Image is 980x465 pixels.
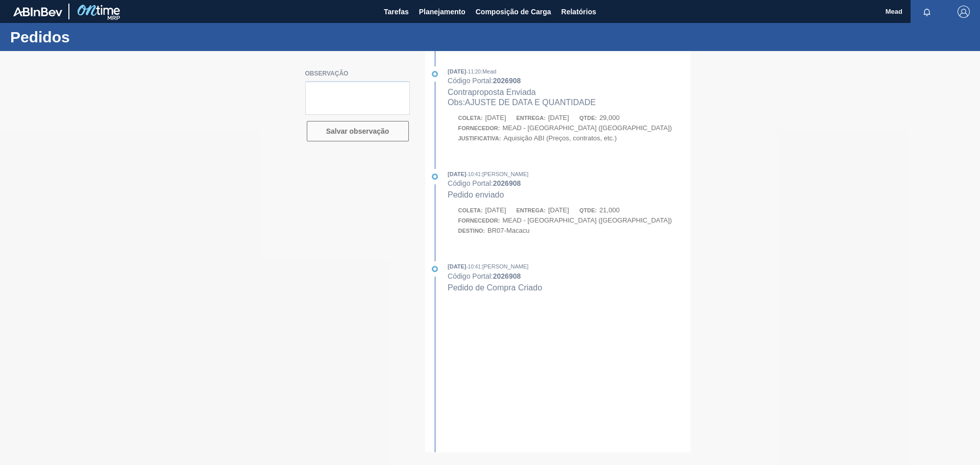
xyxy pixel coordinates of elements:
img: TNhmsLtSVTkK8tSr43FrP2fwEKptu5GPRR3wAAAABJRU5ErkJggg== [13,7,62,16]
span: Planejamento [419,6,465,18]
h1: Pedidos [10,31,191,43]
span: Tarefas [384,6,409,18]
span: Composição de Carga [476,6,551,18]
img: Logout [958,6,970,18]
span: Relatórios [561,6,596,18]
button: Notificações [911,5,943,19]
